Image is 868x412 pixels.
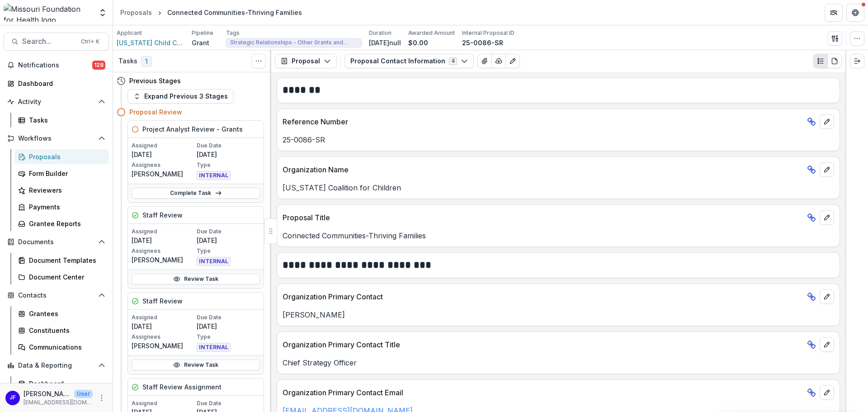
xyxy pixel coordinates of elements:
[9,395,16,401] div: Jean Freeman-Crawford
[197,257,231,266] span: INTERNAL
[283,230,834,241] p: Connected Communities-Thriving Families
[369,29,392,37] p: Duration
[14,323,109,338] a: Constituents
[132,188,260,199] a: Complete Task
[132,322,195,331] p: [DATE]
[505,54,520,68] button: Edit as form
[283,387,803,398] p: Organization Primary Contact Email
[141,56,152,67] span: 1
[283,291,803,302] p: Organization Primary Contact
[18,79,102,88] div: Dashboard
[132,142,195,150] p: Assigned
[29,326,102,335] div: Constituents
[18,135,94,142] span: Workflows
[29,219,102,228] div: Grantee Reports
[129,107,182,117] h4: Proposal Review
[197,247,260,255] p: Type
[132,399,195,407] p: Assigned
[820,114,834,129] button: edit
[283,339,803,350] p: Organization Primary Contact Title
[120,8,152,17] div: Proposals
[142,124,243,134] h5: Project Analyst Review - Grants
[283,134,834,145] p: 25-0086-SR
[820,337,834,352] button: edit
[117,38,184,47] a: [US_STATE] Child Care Association
[29,169,102,178] div: Form Builder
[283,164,803,175] p: Organization Name
[167,8,302,17] div: Connected Communities-Thriving Families
[820,210,834,225] button: edit
[79,37,101,47] div: Ctrl + K
[24,398,93,407] p: [EMAIL_ADDRESS][DOMAIN_NAME]
[4,76,109,91] a: Dashboard
[29,115,102,125] div: Tasks
[132,227,195,236] p: Assigned
[283,309,834,320] p: [PERSON_NAME]
[132,169,195,179] p: [PERSON_NAME]
[4,95,109,109] button: Open Activity
[142,382,222,392] h5: Staff Review Assignment
[96,393,107,403] button: More
[132,161,195,169] p: Assignees
[129,76,181,85] h4: Previous Stages
[14,253,109,268] a: Document Templates
[192,29,213,37] p: Pipeline
[4,288,109,303] button: Open Contacts
[132,255,195,265] p: [PERSON_NAME]
[197,236,260,245] p: [DATE]
[14,183,109,198] a: Reviewers
[4,4,93,22] img: Missouri Foundation for Health logo
[92,61,105,70] span: 128
[192,38,209,47] p: Grant
[197,343,231,352] span: INTERNAL
[4,358,109,373] button: Open Data & Reporting
[142,296,183,306] h5: Staff Review
[462,29,514,37] p: Internal Proposal ID
[846,4,864,22] button: Get Help
[283,182,834,193] p: [US_STATE] Coalition for Children
[132,333,195,341] p: Assignees
[14,306,109,321] a: Grantees
[29,309,102,318] div: Grantees
[283,116,803,127] p: Reference Number
[813,54,828,68] button: Plaintext view
[29,272,102,282] div: Document Center
[14,166,109,181] a: Form Builder
[4,235,109,249] button: Open Documents
[14,216,109,231] a: Grantee Reports
[18,292,94,299] span: Contacts
[117,6,306,19] nav: breadcrumb
[29,202,102,212] div: Payments
[132,247,195,255] p: Assignees
[74,390,93,398] p: User
[251,54,266,68] button: Toggle View Cancelled Tasks
[344,54,474,68] button: Proposal Contact Information4
[132,313,195,322] p: Assigned
[132,360,260,370] a: Review Task
[197,150,260,159] p: [DATE]
[14,270,109,284] a: Document Center
[197,161,260,169] p: Type
[18,362,94,369] span: Data & Reporting
[197,142,260,150] p: Due Date
[14,376,109,391] a: Dashboard
[14,149,109,164] a: Proposals
[117,29,142,37] p: Applicant
[132,150,195,159] p: [DATE]
[820,289,834,304] button: edit
[14,113,109,128] a: Tasks
[96,4,109,22] button: Open entity switcher
[29,256,102,265] div: Document Templates
[127,89,234,104] button: Expand Previous 3 Stages
[4,33,109,51] button: Search...
[18,238,94,246] span: Documents
[29,342,102,352] div: Communications
[477,54,492,68] button: View Attached Files
[14,340,109,355] a: Communications
[132,341,195,350] p: [PERSON_NAME]
[142,210,183,220] h5: Staff Review
[29,379,102,388] div: Dashboard
[825,4,843,22] button: Partners
[197,227,260,236] p: Due Date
